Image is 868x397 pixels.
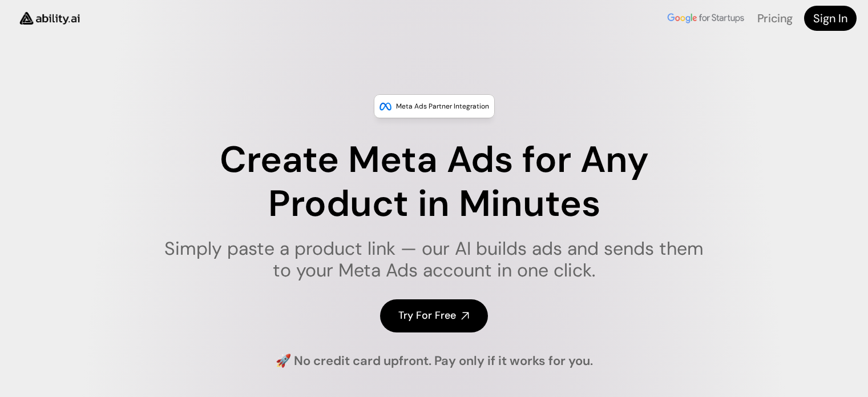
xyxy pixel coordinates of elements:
h4: 🚀 No credit card upfront. Pay only if it works for you. [276,352,593,370]
a: Sign In [804,6,857,31]
h4: Try For Free [398,308,456,323]
h1: Create Meta Ads for Any Product in Minutes [157,138,711,226]
a: Try For Free [380,299,488,332]
a: Pricing [757,11,793,26]
h4: Sign In [813,10,847,26]
p: Meta Ads Partner Integration [396,101,489,112]
h1: Simply paste a product link — our AI builds ads and sends them to your Meta Ads account in one cl... [157,238,711,282]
